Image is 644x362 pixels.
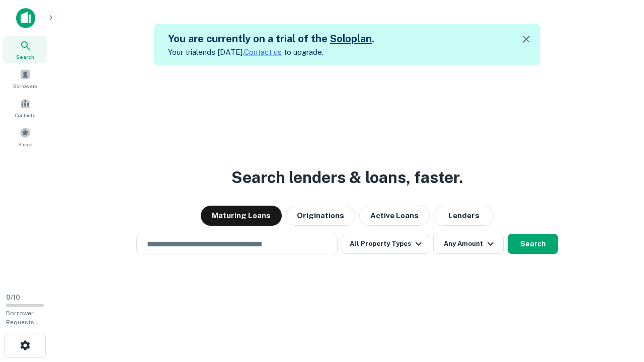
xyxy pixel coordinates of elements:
[594,282,644,330] iframe: Chat Widget
[286,206,355,226] button: Originations
[434,206,494,226] button: Lenders
[16,53,34,61] span: Search
[508,234,558,254] button: Search
[18,140,33,148] span: Saved
[231,165,463,190] h3: Search lenders & loans, faster.
[359,206,430,226] button: Active Loans
[168,31,374,46] h5: You are currently on a trial of the .
[3,94,47,121] a: Contacts
[330,33,372,45] a: Soloplan
[342,234,429,254] button: All Property Types
[168,46,374,58] p: Your trial ends [DATE]. to upgrade.
[433,234,504,254] button: Any Amount
[16,8,35,28] img: capitalize-icon.png
[201,206,282,226] button: Maturing Loans
[6,310,34,326] span: Borrower Requests
[3,36,47,63] a: Search
[3,65,47,92] a: Borrowers
[13,82,37,90] span: Borrowers
[244,48,282,56] a: Contact us
[3,123,47,150] a: Saved
[15,111,35,119] span: Contacts
[6,294,20,301] span: 0 / 10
